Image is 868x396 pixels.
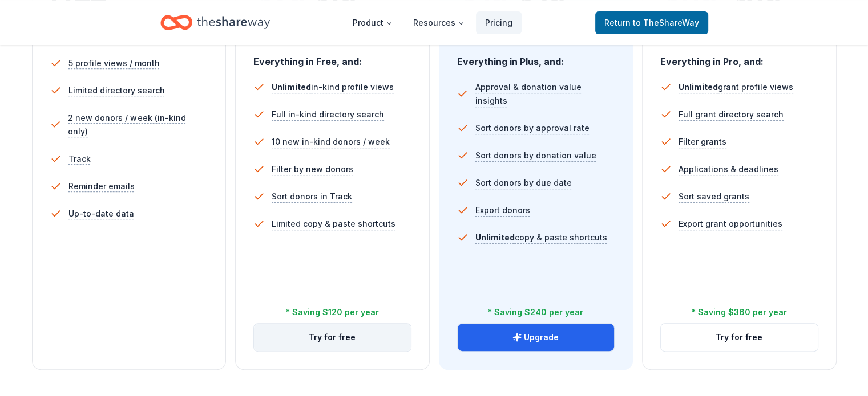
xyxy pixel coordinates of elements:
[160,9,270,36] a: Home
[272,162,353,176] span: Filter by new donors
[475,121,590,135] span: Sort donors by approval rate
[68,56,160,70] span: 5 profile views / month
[633,18,699,27] span: to TheShareWay
[679,82,793,92] span: grant profile views
[595,11,708,34] a: Returnto TheShareWay
[604,16,699,30] span: Return
[476,11,522,34] a: Pricing
[475,149,596,162] span: Sort donors by donation value
[679,190,749,203] span: Sort saved grants
[68,152,91,166] span: Track
[68,179,135,193] span: Reminder emails
[254,324,411,351] button: Try for free
[679,135,726,149] span: Filter grants
[68,84,165,97] span: Limited directory search
[344,11,402,34] button: Product
[68,111,208,138] span: 2 new donors / week (in-kind only)
[272,82,311,92] span: Unlimited
[272,135,390,149] span: 10 new in-kind donors / week
[660,45,818,69] div: Everything in Pro, and:
[661,324,818,351] button: Try for free
[488,305,583,319] div: * Saving $240 per year
[679,217,782,231] span: Export grant opportunities
[286,305,379,319] div: * Saving $120 per year
[475,203,530,217] span: Export donors
[344,9,522,36] nav: Main
[458,324,615,351] button: Upgrade
[475,176,572,190] span: Sort donors by due date
[404,11,474,34] button: Resources
[272,217,395,231] span: Limited copy & paste shortcuts
[272,108,384,121] span: Full in-kind directory search
[679,162,778,176] span: Applications & deadlines
[475,80,615,108] span: Approval & donation value insights
[679,108,784,121] span: Full grant directory search
[475,232,607,242] span: copy & paste shortcuts
[272,82,394,92] span: in-kind profile views
[457,45,615,69] div: Everything in Plus, and:
[253,45,411,69] div: Everything in Free, and:
[692,305,787,319] div: * Saving $360 per year
[68,207,134,221] span: Up-to-date data
[272,190,352,203] span: Sort donors in Track
[475,232,515,242] span: Unlimited
[679,82,718,92] span: Unlimited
